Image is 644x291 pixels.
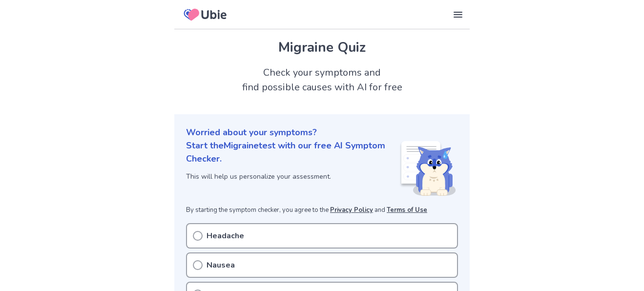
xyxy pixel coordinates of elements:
[186,206,458,215] p: By starting the symptom checker, you agree to the and
[186,171,399,182] p: This will help us personalize your assessment.
[207,230,244,242] p: Headache
[207,259,235,271] p: Nausea
[330,206,373,214] a: Privacy Policy
[399,141,456,196] img: Shiba
[387,206,427,214] a: Terms of Use
[174,65,470,95] h2: Check your symptoms and find possible causes with AI for free
[186,139,399,166] p: Start the Migraine test with our free AI Symptom Checker.
[186,37,458,58] h1: Migraine Quiz
[186,126,458,139] p: Worried about your symptoms?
